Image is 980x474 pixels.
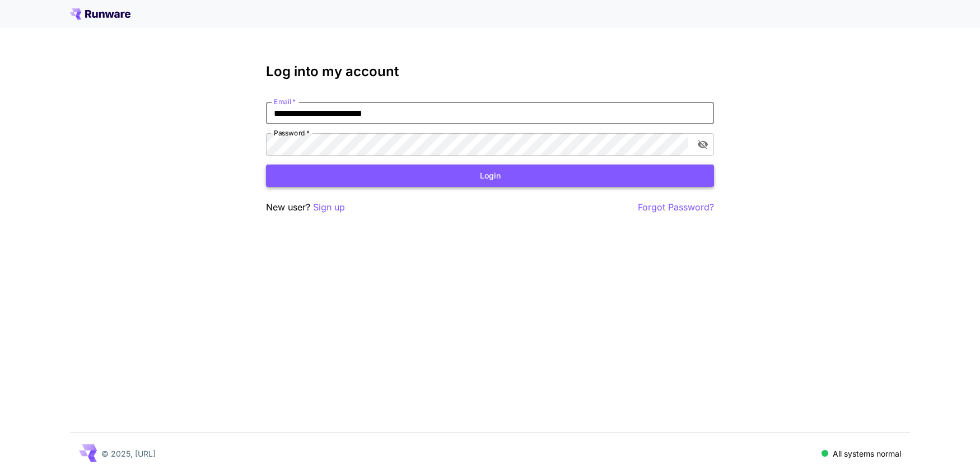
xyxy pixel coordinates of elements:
button: Forgot Password? [638,200,714,214]
label: Password [274,128,310,138]
button: Login [266,165,714,187]
label: Email [274,97,296,106]
p: © 2025, [URL] [101,448,156,459]
button: toggle password visibility [693,134,713,154]
p: All systems normal [833,448,901,459]
button: Sign up [313,200,345,214]
h3: Log into my account [266,64,714,79]
p: New user? [266,200,345,214]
